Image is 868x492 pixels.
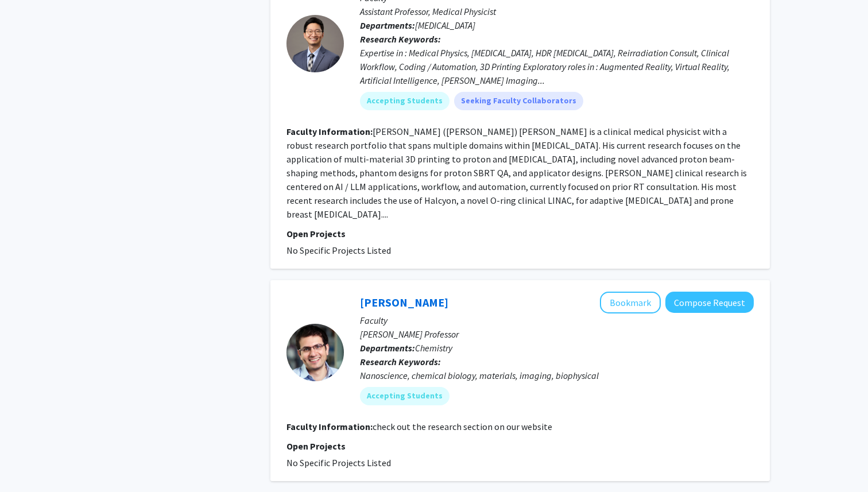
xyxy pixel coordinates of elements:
span: Chemistry [415,342,452,354]
p: Open Projects [286,227,754,241]
p: [PERSON_NAME] Professor [360,327,754,341]
button: Add Khalid Salaita to Bookmarks [600,292,661,313]
b: Research Keywords: [360,33,441,45]
b: Faculty Information: [286,421,373,432]
button: Compose Request to Khalid Salaita [665,292,754,313]
span: No Specific Projects Listed [286,245,391,256]
mat-chip: Accepting Students [360,387,449,405]
span: No Specific Projects Listed [286,457,391,468]
fg-read-more: check out the research section on our website [373,421,552,432]
p: Open Projects [286,439,754,453]
b: Departments: [360,342,415,354]
div: Nanoscience, chemical biology, materials, imaging, biophysical [360,369,754,382]
mat-chip: Seeking Faculty Collaborators [454,92,583,110]
b: Faculty Information: [286,126,373,137]
p: Faculty [360,313,754,327]
fg-read-more: [PERSON_NAME] ([PERSON_NAME]) [PERSON_NAME] is a clinical medical physicist with a robust researc... [286,126,747,220]
iframe: Chat [9,440,49,483]
p: Assistant Professor, Medical Physicist [360,5,754,18]
b: Research Keywords: [360,356,441,367]
mat-chip: Accepting Students [360,92,449,110]
span: [MEDICAL_DATA] [415,20,475,31]
div: Expertise in : Medical Physics, [MEDICAL_DATA], HDR [MEDICAL_DATA], Reirradiation Consult, Clinic... [360,46,754,87]
b: Departments: [360,20,415,31]
a: [PERSON_NAME] [360,295,448,309]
